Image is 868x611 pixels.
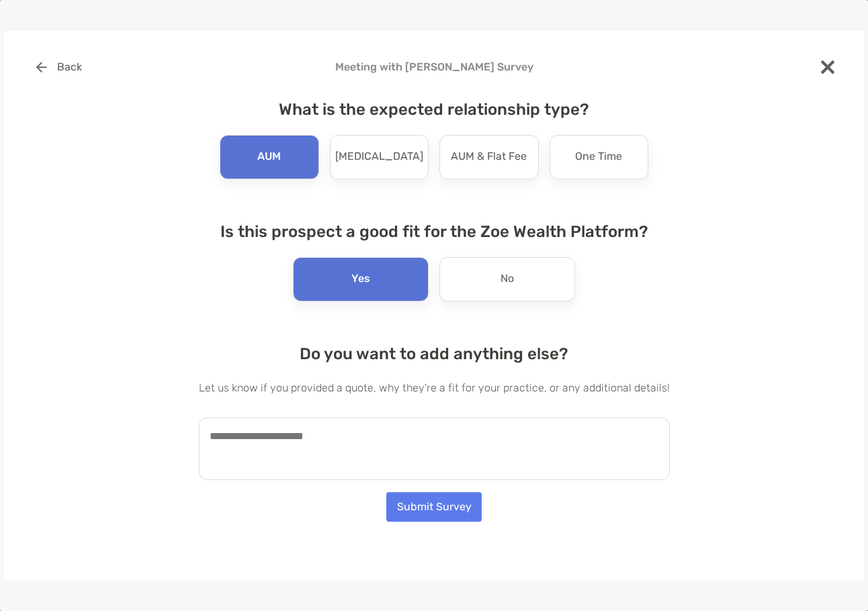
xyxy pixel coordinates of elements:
[199,222,670,241] h4: Is this prospect a good fit for the Zoe Wealth Platform?
[386,492,482,522] button: Submit Survey
[335,146,423,168] p: [MEDICAL_DATA]
[26,52,92,82] button: Back
[451,146,527,168] p: AUM & Flat Fee
[36,62,47,73] img: button icon
[821,60,834,74] img: close modal
[351,269,370,290] p: Yes
[257,146,281,168] p: AUM
[199,379,670,396] p: Let us know if you provided a quote, why they're a fit for your practice, or any additional details!
[199,344,670,363] h4: Do you want to add anything else?
[26,60,842,73] h4: Meeting with [PERSON_NAME] Survey
[199,100,670,119] h4: What is the expected relationship type?
[501,269,514,290] p: No
[575,146,622,168] p: One Time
